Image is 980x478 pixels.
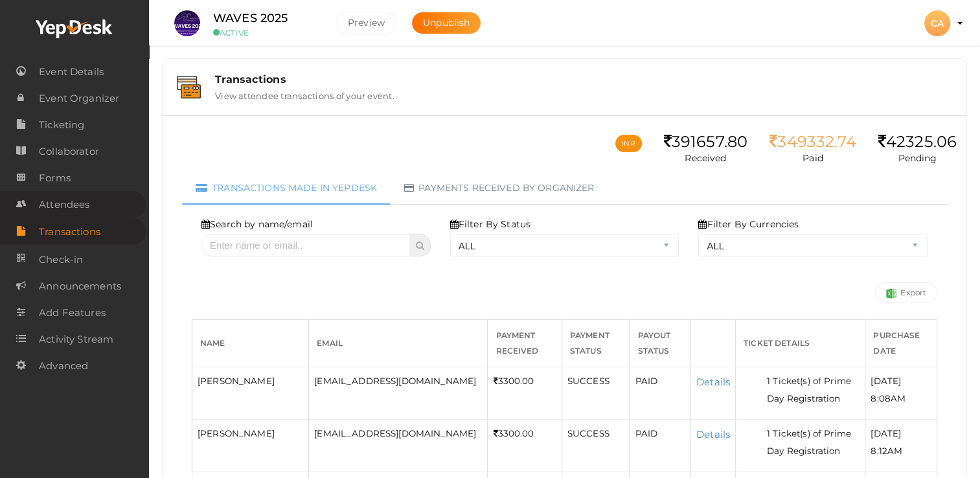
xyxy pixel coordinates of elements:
img: bank-details.svg [177,76,201,98]
span: 3300.00 [493,376,534,386]
span: Event Organizer [39,85,119,111]
button: INR [615,135,641,152]
a: Payments received by organizer [391,172,608,205]
profile-pic: CA [924,17,950,29]
span: Check-in [39,247,83,273]
div: Transactions [215,73,952,85]
img: S4WQAGVX_small.jpeg [174,10,200,36]
div: 349332.74 [769,133,856,152]
th: Email [309,319,488,367]
th: Name [192,319,309,367]
a: Transactions made in Yepdesk [182,172,391,205]
input: Enter name or email.. [201,234,410,256]
span: Event Details [39,59,104,85]
td: PAID [630,419,691,472]
span: [PERSON_NAME] [198,428,275,438]
label: Filter By Status [450,218,530,231]
a: Details [696,428,730,440]
th: Payment Status [562,319,630,367]
th: Ticket Details [736,319,865,367]
button: CA [920,10,954,37]
label: WAVES 2025 [213,9,288,28]
label: Filter By Currencies [698,218,799,231]
span: Announcements [39,273,121,299]
span: Collaborator [39,139,99,165]
small: ACTIVE [213,28,317,38]
span: [DATE] 8:12AM [871,428,902,456]
span: SUCCESS [567,428,610,438]
span: [EMAIL_ADDRESS][DOMAIN_NAME] [314,376,476,386]
span: Advanced [39,353,88,379]
span: Unpublish [423,17,470,28]
span: 3300.00 [493,428,534,438]
a: Details [696,376,730,388]
p: Pending [878,152,957,165]
span: [EMAIL_ADDRESS][DOMAIN_NAME] [314,428,476,438]
button: Unpublish [412,12,481,34]
div: CA [924,10,950,36]
img: Success [886,288,896,299]
span: Attendees [39,192,89,218]
button: Preview [336,12,396,34]
p: Paid [769,152,856,165]
span: [DATE] 8:08AM [871,376,906,404]
div: 391657.80 [664,133,747,152]
span: Activity Stream [39,326,113,352]
p: Received [664,152,747,165]
div: 42325.06 [878,133,957,152]
th: Payment Received [488,319,562,367]
li: 1 Ticket(s) of Prime Day Registration [767,425,860,460]
td: PAID [630,367,691,419]
span: SUCCESS [567,376,610,386]
span: Ticketing [39,112,84,138]
span: [PERSON_NAME] [198,376,275,386]
li: 1 Ticket(s) of Prime Day Registration [767,372,860,407]
span: Forms [39,165,71,191]
span: Add Features [39,300,106,326]
a: Export [875,282,937,303]
th: Purchase Date [865,319,937,367]
label: View attendee transactions of your event. [215,85,394,101]
span: Transactions [39,219,100,245]
label: Search by name/email [201,218,313,231]
th: Payout Status [630,319,691,367]
a: Transactions View attendee transactions of your event. [169,91,960,104]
